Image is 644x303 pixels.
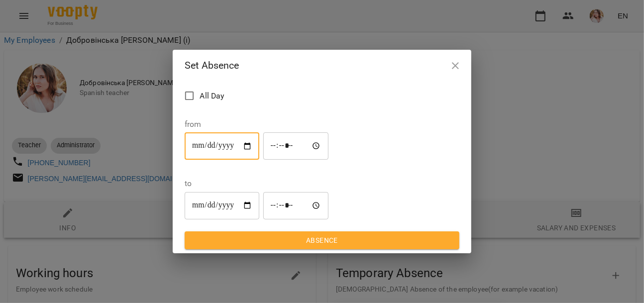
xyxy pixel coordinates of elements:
[185,120,328,128] label: from
[185,180,328,188] label: to
[185,231,459,249] button: Absence
[185,58,459,73] h2: Set Absence
[193,234,451,246] span: Absence
[200,90,224,102] span: All Day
